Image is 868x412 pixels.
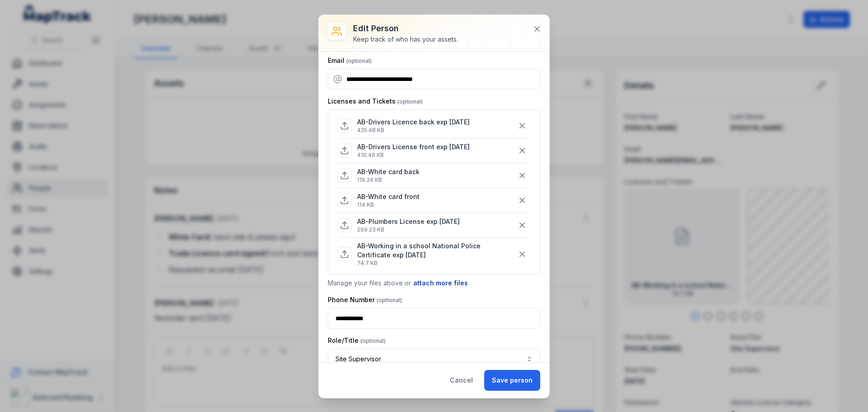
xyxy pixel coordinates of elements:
[357,142,470,152] p: AB-Drivers License front exp [DATE]
[328,278,540,288] p: Manage your files above or
[442,370,481,391] button: Cancel
[357,127,470,134] p: 425.48 KB
[357,201,420,208] p: 114 KB
[357,217,460,226] p: AB-Plumbers License exp [DATE]
[357,176,420,184] p: 119.24 KB
[328,336,386,345] label: Role/Title
[353,22,458,35] h3: Edit person
[353,35,458,44] div: Keep track of who has your assets.
[328,349,540,369] button: Site Supervisor
[357,152,470,159] p: 410.46 KB
[357,226,460,233] p: 299.23 KB
[484,370,540,391] button: Save person
[357,242,514,260] p: AB-Working in a school National Police Certificate exp [DATE]
[357,260,514,267] p: 74.7 KB
[328,97,423,106] label: Licenses and Tickets
[357,118,470,127] p: AB-Drivers Licence back exp [DATE]
[328,295,402,304] label: Phone Number
[328,56,372,65] label: Email
[357,192,420,201] p: AB-White card front
[413,278,468,288] button: attach more files
[357,167,420,176] p: AB-White card back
